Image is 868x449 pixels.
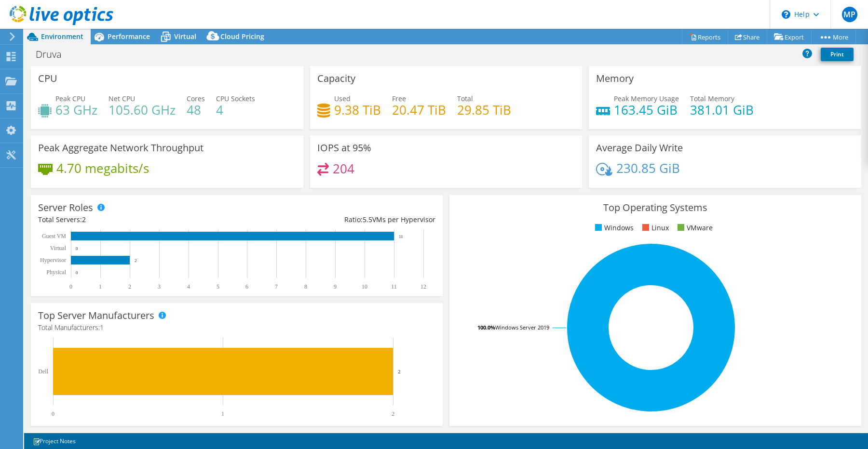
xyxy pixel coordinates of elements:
[55,105,97,115] h4: 63 GHz
[31,49,77,60] h1: Druva
[108,105,176,115] h4: 105.60 GHz
[108,32,150,41] span: Performance
[457,202,854,213] h3: Top Operating Systems
[392,410,394,417] text: 2
[614,94,679,103] span: Peak Memory Usage
[690,105,754,115] h4: 381.01 GiB
[391,283,397,290] text: 11
[108,94,135,103] span: Net CPU
[334,283,337,290] text: 9
[596,73,634,84] h3: Memory
[728,29,767,44] a: Share
[40,257,66,264] text: Hypervisor
[616,163,680,173] h4: 230.85 GiB
[217,283,219,290] text: 5
[245,283,248,290] text: 6
[76,246,78,251] text: 0
[135,258,137,263] text: 2
[782,10,790,19] svg: \n
[477,324,495,331] tspan: 100.0%
[317,143,371,153] h3: IOPS at 95%
[55,94,85,103] span: Peak CPU
[690,94,734,103] span: Total Memory
[38,322,435,333] h4: Total Manufacturers:
[99,283,102,290] text: 1
[26,435,82,447] a: Project Notes
[596,143,683,153] h3: Average Daily Write
[842,7,857,22] span: MP
[38,368,48,375] text: Dell
[42,233,66,239] text: Guest VM
[187,105,205,115] h4: 48
[334,94,351,103] span: Used
[38,143,203,153] h3: Peak Aggregate Network Throughput
[334,105,381,115] h4: 9.38 TiB
[767,29,812,44] a: Export
[76,270,78,275] text: 0
[821,48,854,61] a: Print
[640,223,669,233] li: Linux
[38,310,154,321] h3: Top Server Manufacturers
[38,214,237,225] div: Total Servers:
[675,223,713,233] li: VMware
[52,410,54,417] text: 0
[495,324,549,331] tspan: Windows Server 2019
[56,163,149,173] h4: 4.70 megabits/s
[187,94,205,103] span: Cores
[614,105,679,115] h4: 163.45 GiB
[216,94,255,103] span: CPU Sockets
[158,283,161,290] text: 3
[398,369,401,374] text: 2
[50,245,67,251] text: Virtual
[304,283,307,290] text: 8
[100,323,104,332] span: 1
[275,283,278,290] text: 7
[221,410,224,417] text: 1
[220,32,264,41] span: Cloud Pricing
[811,29,856,44] a: More
[38,73,57,84] h3: CPU
[82,215,86,224] span: 2
[174,32,196,41] span: Virtual
[392,94,406,103] span: Free
[362,283,367,290] text: 10
[333,163,354,174] h4: 204
[41,32,83,41] span: Environment
[128,283,131,290] text: 2
[317,73,355,84] h3: Capacity
[420,283,426,290] text: 12
[237,214,435,225] div: Ratio: VMs per Hypervisor
[457,105,511,115] h4: 29.85 TiB
[38,202,93,213] h3: Server Roles
[457,94,473,103] span: Total
[46,269,66,276] text: Physical
[593,223,634,233] li: Windows
[187,283,190,290] text: 4
[363,215,372,224] span: 5.5
[399,234,403,239] text: 11
[216,105,255,115] h4: 4
[682,29,728,44] a: Reports
[69,283,72,290] text: 0
[392,105,446,115] h4: 20.47 TiB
